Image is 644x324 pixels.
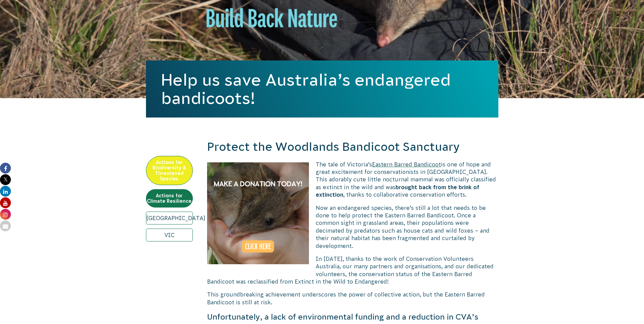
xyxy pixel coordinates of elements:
[146,212,193,224] a: [GEOGRAPHIC_DATA]
[343,192,466,198] span: , thanks to collaborative conservation efforts.
[161,71,483,107] h1: Help us save Australia’s endangered bandicoots!
[316,161,372,167] span: The tale of Victoria’s
[316,184,479,198] span: brought back from the brink of extinction
[316,161,496,190] span: is one of hope and great excitement for conservationists in [GEOGRAPHIC_DATA]. This adorably cute...
[207,139,498,155] h2: Protect the Woodlands Bandicoot Sanctuary
[372,161,441,167] a: Eastern Barred Bandicoot
[146,229,193,241] a: VIC
[146,156,193,185] a: Actions for Biodiversity & Threatened Species
[146,189,193,208] a: Actions for Climate Resilience
[316,205,490,249] span: Now an endangered species, there’s still a lot that needs to be done to help protect the Eastern ...
[207,291,485,305] span: This groundbreaking achievement underscores the power of collective action, but the Eastern Barre...
[207,256,494,285] span: In [DATE], thanks to the work of Conservation Volunteers Australia, our many partners and organis...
